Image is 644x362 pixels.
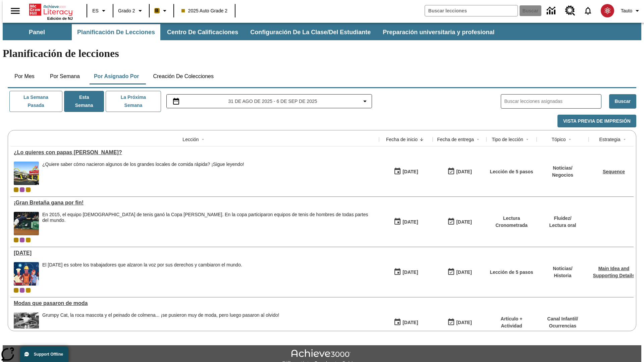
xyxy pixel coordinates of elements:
[490,269,533,276] p: Lección de 5 pasos
[42,262,242,286] div: El Día del Trabajo es sobre los trabajadores que alzaron la voz por sus derechos y cambiaron el m...
[42,312,279,336] div: Grumpy Cat, la roca mascota y el peinado de colmena... ¡se pusieron muy de moda, pero luego pasar...
[14,162,39,185] img: Uno de los primeros locales de McDonald's, con el icónico letrero rojo y los arcos amarillos.
[552,165,573,172] p: Noticias /
[9,91,62,112] button: La semana pasada
[20,288,24,293] div: OL 2025 Auto Grade 3
[89,68,145,84] button: Por asignado por
[579,2,597,19] a: Notificaciones
[106,91,161,112] button: La próxima semana
[386,136,418,143] div: Fecha de inicio
[618,5,644,17] button: Perfil/Configuración
[29,2,73,20] div: Portada
[3,24,70,40] button: Panel
[456,268,472,277] div: [DATE]
[377,24,500,40] button: Preparación universitaria y profesional
[14,200,376,206] a: ¡Gran Bretaña gana por fin!, Lecciones
[553,272,572,279] p: Historia
[445,165,474,178] button: 09/04/25: Último día en que podrá accederse la lección
[3,47,641,60] h1: Planificación de lecciones
[14,312,39,336] img: foto en blanco y negro de una chica haciendo girar unos hula-hulas en la década de 1950
[391,165,420,178] button: 09/04/25: Primer día en que estuvo disponible la lección
[14,212,39,235] img: Tenista británico Andy Murray extendiendo todo su cuerpo para alcanzar una pelota durante un part...
[490,215,533,229] p: Lectura Cronometrada
[26,238,31,242] div: New 2025 class
[89,5,111,17] button: Lenguaje: ES, Selecciona un idioma
[182,136,199,143] div: Lección
[8,68,41,84] button: Por mes
[418,135,426,143] button: Sort
[42,312,279,318] div: Grumpy Cat, la roca mascota y el peinado de colmena... ¡se pusieron muy de moda, pero luego pasar...
[603,169,625,174] a: Sequence
[26,187,31,192] div: New 2025 class
[492,136,523,143] div: Tipo de lección
[42,212,376,223] div: En 2015, el equipo [DEMOGRAPHIC_DATA] de tenis ganó la Copa [PERSON_NAME]. En la copa participaro...
[92,7,99,14] span: ES
[456,168,472,176] div: [DATE]
[14,187,18,192] span: Clase actual
[549,215,576,222] p: Fluidez /
[45,68,85,84] button: Por semana
[42,162,244,167] div: ¿Quiere saber cómo nacieron algunos de los grandes locales de comida rápida? ¡Sigue leyendo!
[20,187,24,192] div: OL 2025 Auto Grade 3
[26,288,31,293] span: New 2025 class
[437,136,474,143] div: Fecha de entrega
[118,7,135,14] span: Grado 2
[402,268,418,277] div: [DATE]
[456,218,472,226] div: [DATE]
[391,316,420,329] button: 07/19/25: Primer día en que estuvo disponible la lección
[5,1,25,21] button: Abrir el menú lateral
[504,97,601,106] input: Buscar lecciones asignadas
[152,5,171,17] button: Boost El color de la clase es anaranjado claro. Cambiar el color de la clase.
[621,135,629,143] button: Sort
[3,23,641,40] div: Subbarra de navegación
[162,24,244,40] button: Centro de calificaciones
[47,16,73,20] span: Edición de NJ
[599,136,620,143] div: Estrategia
[361,97,369,105] svg: Collapse Date Range Filter
[169,97,369,105] button: Seleccione el intervalo de fechas opción del menú
[402,318,418,327] div: [DATE]
[402,168,418,176] div: [DATE]
[543,2,561,20] a: Centro de información
[14,288,18,293] div: Clase actual
[597,2,618,19] button: Escoja un nuevo avatar
[64,91,104,112] button: Esta semana
[20,347,68,362] button: Support Offline
[42,212,376,235] span: En 2015, el equipo británico de tenis ganó la Copa Davis. En la copa participaron equipos de teni...
[181,7,228,14] span: 2025 Auto Grade 2
[621,7,632,14] span: Tauto
[490,168,533,175] p: Lección de 5 pasos
[115,5,147,17] button: Grado: Grado 2, Elige un grado
[552,172,573,179] p: Negocios
[72,24,160,40] button: Planificación de lecciones
[42,162,244,185] span: ¿Quiere saber cómo nacieron algunos de los grandes locales de comida rápida? ¡Sigue leyendo!
[29,3,73,16] a: Portada
[14,250,376,256] div: Día del Trabajo
[547,315,578,322] p: Canal Infantil /
[14,300,376,306] div: Modas que pasaron de moda
[14,200,376,206] div: ¡Gran Bretaña gana por fin!
[199,135,207,143] button: Sort
[34,352,63,357] span: Support Offline
[14,238,18,242] div: Clase actual
[445,266,474,279] button: 09/07/25: Último día en que podrá accederse la lección
[3,24,500,40] div: Subbarra de navegación
[425,5,518,16] input: Buscar campo
[14,300,376,306] a: Modas que pasaron de moda, Lecciones
[20,238,24,242] div: OL 2025 Auto Grade 3
[445,216,474,228] button: 09/07/25: Último día en que podrá accederse la lección
[14,149,376,156] a: ¿Lo quieres con papas fritas?, Lecciones
[609,94,636,109] button: Buscar
[14,250,376,256] a: Día del Trabajo, Lecciones
[391,266,420,279] button: 09/01/25: Primer día en que estuvo disponible la lección
[547,322,578,329] p: Ocurrencias
[490,315,533,329] p: Artículo + Actividad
